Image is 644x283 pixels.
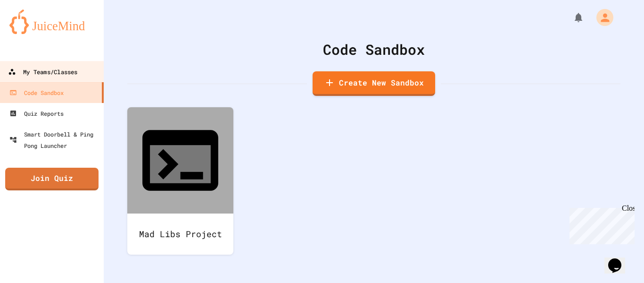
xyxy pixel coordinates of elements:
[566,204,635,244] iframe: chat widget
[127,107,233,255] a: Mad Libs Project
[8,66,77,78] div: My Teams/Classes
[9,108,64,119] div: Quiz Reports
[9,9,94,34] img: logo-orange.svg
[127,39,620,60] div: Code Sandbox
[5,168,99,190] a: Join Quiz
[313,71,435,96] a: Create New Sandbox
[604,245,635,274] iframe: chat widget
[4,4,65,60] div: Chat with us now!Close
[9,87,64,98] div: Code Sandbox
[9,129,100,151] div: Smart Doorbell & Ping Pong Launcher
[586,7,616,28] div: My Account
[127,214,233,255] div: Mad Libs Project
[555,9,586,26] div: My Notifications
